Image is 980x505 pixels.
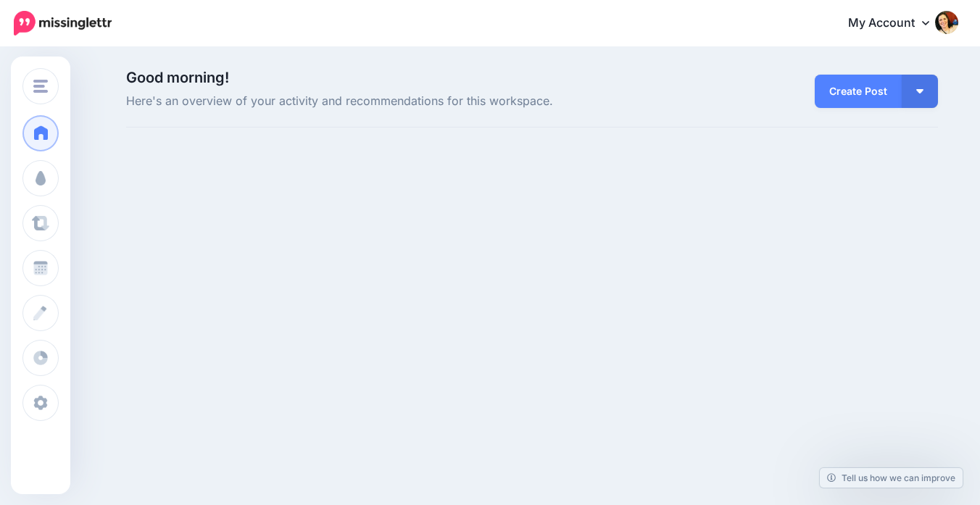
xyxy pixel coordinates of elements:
img: menu.png [33,80,48,93]
span: Here's an overview of your activity and recommendations for this workspace. [126,92,660,111]
img: arrow-down-white.png [916,89,923,93]
a: Create Post [815,75,902,108]
a: My Account [834,6,958,41]
img: Missinglettr [14,11,112,36]
span: Good morning! [126,69,229,86]
a: Tell us how we can improve [820,468,963,488]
